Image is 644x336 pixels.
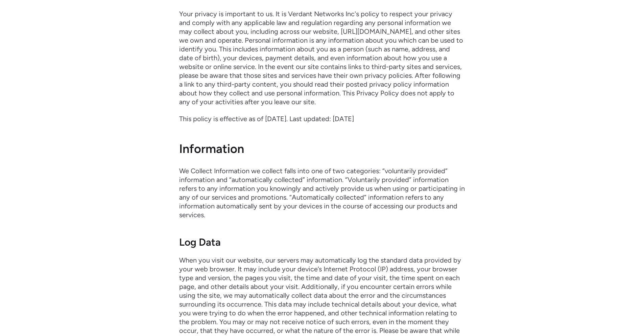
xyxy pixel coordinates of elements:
h3: Log Data [179,236,465,249]
p: We Collect Information we collect falls into one of two categories: “voluntarily provided” inform... [179,166,465,219]
p: Your privacy is important to us. It is Verdant Networks Inc's policy to respect your privacy and ... [179,9,465,106]
p: This policy is effective as of [DATE]. Last updated: [DATE] [179,114,465,123]
h2: Information [179,142,465,156]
